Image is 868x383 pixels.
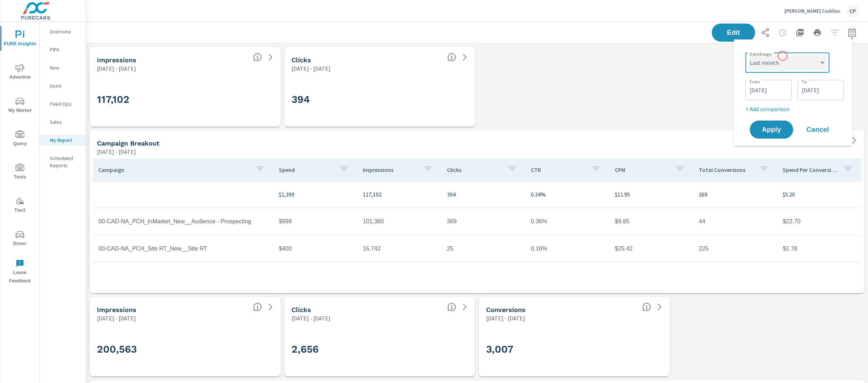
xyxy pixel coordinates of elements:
[531,166,586,173] p: CTR
[279,166,334,173] p: Spend
[273,240,357,258] td: $400
[654,301,665,313] a: See more details in report
[796,121,839,139] button: Cancel
[357,240,441,258] td: 15,742
[447,53,456,62] span: The number of times an ad was clicked by a consumer.
[50,155,80,169] p: Scheduled Reports
[97,93,273,106] h3: 117,102
[609,240,693,258] td: $25.42
[40,135,86,146] div: My Report
[97,306,136,313] h5: Impressions
[525,240,609,258] td: 0.16%
[459,51,471,63] a: See more details in report
[292,93,468,106] h3: 394
[441,212,525,231] td: 369
[40,80,86,91] div: Used
[3,97,37,115] span: My Market
[253,303,262,311] span: The number of times an ad was shown on your behalf.
[441,240,525,258] td: 25
[292,343,468,355] h3: 2,656
[777,240,861,258] td: $1.78
[40,26,86,37] div: Overview
[784,8,841,14] p: [PERSON_NAME] Cadillac
[40,44,86,55] div: PIPA
[93,212,273,231] td: 00-CAD-NA_PCH_InMarket_New__Audience - Prospecting
[97,314,136,323] p: [DATE] - [DATE]
[693,240,777,258] td: 225
[525,212,609,231] td: 0.36%
[357,212,441,231] td: 101,360
[615,166,670,173] p: CPM
[848,135,860,146] a: See more details in report
[273,212,357,231] td: $999
[845,25,859,40] button: Select Date Range
[50,28,80,35] p: Overview
[93,240,273,258] td: 00-CAD-NA_PCH_Site RT_New__Site RT
[363,166,418,173] p: Impressions
[0,22,39,288] div: nav menu
[265,301,276,313] a: See more details in report
[447,166,502,173] p: Clicks
[97,56,136,64] h5: Impressions
[50,64,80,71] p: New
[50,46,80,53] p: PIPA
[292,314,331,323] p: [DATE] - [DATE]
[783,190,855,199] p: $5.20
[609,212,693,231] td: $9.85
[783,166,838,173] p: Spend Per Conversion
[50,118,80,126] p: Sales
[486,343,663,355] h3: 3,007
[642,303,651,311] span: Total Conversions include Actions, Leads and Unmapped.
[3,164,37,181] span: Tools
[253,53,262,62] span: The number of times an ad was shown on your behalf.
[292,64,331,73] p: [DATE] - [DATE]
[486,314,525,323] p: [DATE] - [DATE]
[693,212,777,231] td: 44
[3,64,37,81] span: Advertise
[97,139,159,147] h5: Campaign Breakout
[292,306,311,313] h5: Clicks
[363,190,435,199] p: 117,102
[745,105,844,113] p: + Add comparison
[40,98,86,109] div: Fixed Ops
[758,25,773,40] button: Share Report
[699,166,754,173] p: Total Conversions
[97,64,136,73] p: [DATE] - [DATE]
[3,30,37,48] span: PURE Insights
[712,24,755,42] button: Edit
[810,25,825,40] button: Print Report
[40,117,86,127] div: Sales
[793,25,807,40] button: "Export Report to PDF"
[777,212,861,231] td: $22.70
[3,259,37,285] span: Leave Feedback
[3,230,37,248] span: Driver
[447,303,456,311] span: The number of times an ad was clicked by a consumer.
[265,51,276,63] a: See more details in report
[447,190,519,199] p: 394
[97,343,273,355] h3: 200,563
[98,166,250,173] p: Campaign
[699,190,771,199] p: 269
[50,136,80,144] p: My Report
[279,190,351,199] p: $1,399
[40,153,86,171] div: Scheduled Reports
[292,56,311,64] h5: Clicks
[615,190,687,199] p: $11.95
[531,190,603,199] p: 0.34%
[3,197,37,215] span: Tier2
[757,126,786,133] span: Apply
[97,147,136,156] p: [DATE] - [DATE]
[750,121,793,139] button: Apply
[50,100,80,108] p: Fixed Ops
[3,130,37,148] span: Query
[486,306,526,313] h5: Conversions
[40,62,86,73] div: New
[803,126,832,133] span: Cancel
[459,301,471,313] a: See more details in report
[719,29,748,36] span: Edit
[846,4,859,17] div: CP
[50,82,80,89] p: Used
